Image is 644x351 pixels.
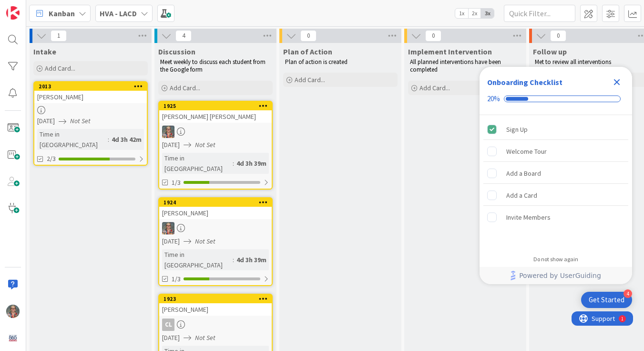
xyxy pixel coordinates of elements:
div: 1923 [159,295,272,303]
div: 1924[PERSON_NAME] [159,198,272,219]
img: AD [162,126,174,138]
a: 2013[PERSON_NAME][DATE]Not SetTime in [GEOGRAPHIC_DATA]:4d 3h 42m2/3 [33,81,148,166]
span: : [108,134,109,145]
div: Sign Up [506,124,528,135]
i: Not Set [70,117,91,125]
span: 0 [550,30,566,42]
div: 1925 [164,103,272,109]
i: Not Set [195,140,215,149]
div: Onboarding Checklist [487,76,562,88]
img: AD [6,305,20,318]
span: Add Card... [295,75,325,84]
div: 1923 [164,296,272,302]
a: 1925[PERSON_NAME] [PERSON_NAME]AD[DATE]Not SetTime in [GEOGRAPHIC_DATA]:4d 3h 39m1/3 [158,101,273,190]
span: 1/3 [172,274,181,284]
span: 4 [175,30,192,42]
div: 1925[PERSON_NAME] [PERSON_NAME] [159,102,272,123]
img: avatar [6,331,20,345]
div: 4d 3h 42m [109,134,144,145]
span: Kanban [49,8,75,19]
a: 1924[PERSON_NAME]AD[DATE]Not SetTime in [GEOGRAPHIC_DATA]:4d 3h 39m1/3 [158,197,273,286]
span: All planned interventions have been completed [410,58,502,74]
div: Add a Card is incomplete. [483,185,628,206]
img: Visit kanbanzone.com [6,6,20,20]
div: 4 [624,289,632,298]
div: 1924 [159,198,272,207]
img: AD [162,222,174,234]
span: 3x [481,9,494,18]
div: Footer [480,267,632,284]
span: Follow up [533,47,567,56]
div: [PERSON_NAME] [34,91,147,103]
span: : [233,255,234,265]
span: 1/3 [172,178,181,188]
div: 1923[PERSON_NAME] [159,295,272,316]
div: Welcome Tour [506,146,547,157]
span: Plan of Action [283,47,332,56]
span: Meet weekly to discuss each student from the Google form [160,58,267,74]
div: [PERSON_NAME] [PERSON_NAME] [159,110,272,123]
div: CL [159,319,272,331]
span: [DATE] [162,236,180,246]
span: 0 [300,30,317,42]
a: Powered by UserGuiding [484,267,627,284]
div: Time in [GEOGRAPHIC_DATA] [37,129,108,150]
div: 1 [50,4,52,11]
div: Sign Up is complete. [483,119,628,140]
div: Do not show again [533,255,578,263]
div: Close Checklist [609,74,624,90]
div: 2013 [34,82,147,91]
div: Time in [GEOGRAPHIC_DATA] [162,153,233,174]
span: 1x [455,9,468,18]
i: Not Set [195,237,215,245]
span: 1 [51,30,67,42]
span: [DATE] [162,140,180,150]
div: Welcome Tour is incomplete. [483,141,628,162]
div: AD [159,222,272,234]
i: Not Set [195,333,215,342]
div: Add a Board [506,168,541,179]
span: Powered by UserGuiding [519,270,601,281]
span: Intake [33,47,56,56]
input: Quick Filter... [504,5,575,22]
div: AD [159,126,272,138]
b: HVA - LACD [100,9,137,18]
div: 2013[PERSON_NAME] [34,82,147,103]
span: Add Card... [419,84,450,92]
div: 4d 3h 39m [234,255,269,265]
span: Add Card... [170,84,200,92]
span: Implement Intervention [408,47,492,56]
div: Invite Members is incomplete. [483,207,628,228]
div: Add a Card [506,190,537,201]
div: Add a Board is incomplete. [483,163,628,184]
div: Checklist items [480,115,632,249]
span: 2/3 [47,154,56,164]
div: 1924 [164,199,272,206]
span: Discussion [158,47,195,56]
span: Support [20,1,43,13]
span: 2x [468,9,481,18]
div: CL [162,319,174,331]
span: Add Card... [45,64,75,73]
span: : [233,158,234,169]
span: Met to review all interventions [535,58,611,66]
div: Checklist progress: 20% [487,95,624,103]
div: Open Get Started checklist, remaining modules: 4 [581,292,632,308]
div: Invite Members [506,212,551,223]
div: [PERSON_NAME] [159,303,272,316]
span: [DATE] [162,333,180,343]
div: Checklist Container [480,67,632,284]
span: 0 [425,30,441,42]
div: 4d 3h 39m [234,158,269,169]
span: Plan of action is created [285,58,348,66]
div: [PERSON_NAME] [159,207,272,219]
div: Time in [GEOGRAPHIC_DATA] [162,249,233,270]
span: [DATE] [37,116,55,126]
div: 20% [487,95,500,103]
div: 2013 [39,83,147,90]
div: Get Started [589,295,624,305]
div: 1925 [159,102,272,110]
